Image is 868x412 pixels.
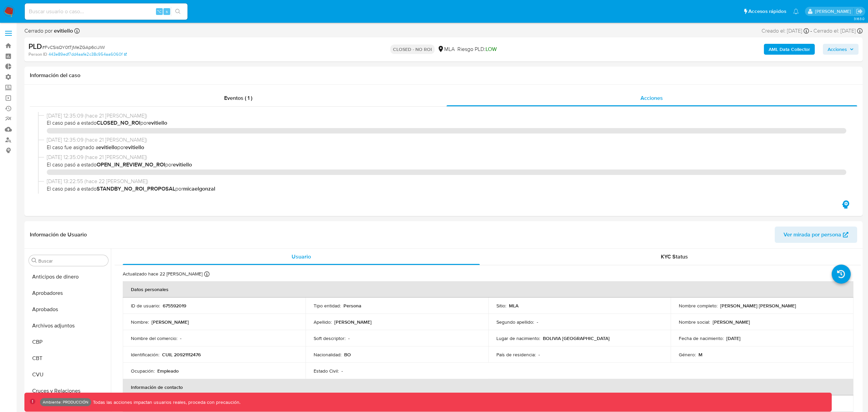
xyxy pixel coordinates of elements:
[823,44,859,55] button: Acciones
[26,383,111,399] button: Cruces y Relaciones
[26,334,111,350] button: CBP
[314,335,346,341] p: Soft descriptor :
[343,303,361,309] p: Persona
[152,319,189,325] p: [PERSON_NAME]
[180,335,181,341] p: -
[496,352,536,358] p: País de residencia :
[314,368,339,374] p: Estado Civil :
[793,8,799,14] a: Notificaciones
[26,366,111,383] button: CVU
[26,318,111,334] button: Archivos adjuntos
[131,368,155,374] p: Ocupación :
[496,303,506,309] p: Sitio :
[720,303,796,309] p: [PERSON_NAME] [PERSON_NAME]
[53,27,73,35] b: evitiello
[25,7,188,16] input: Buscar usuario o caso...
[163,303,186,309] p: 675592019
[661,253,688,261] span: KYC Status
[166,8,168,15] span: s
[457,46,497,53] span: Riesgo PLD:
[679,335,724,341] p: Fecha de nacimiento :
[28,51,47,57] b: Person ID
[679,352,696,358] p: Género :
[769,44,810,55] b: AML Data Collector
[24,27,73,35] span: Cerrado por
[341,368,343,374] p: -
[123,271,202,277] p: Actualizado hace 22 [PERSON_NAME]
[679,319,710,325] p: Nombre social :
[314,319,332,325] p: Apellido :
[131,319,149,325] p: Nombre :
[131,352,159,358] p: Identificación :
[775,227,857,243] button: Ver mirada por persona
[30,231,87,238] h1: Información de Usuario
[640,94,663,102] span: Acciones
[437,46,455,53] div: MLA
[496,319,534,325] p: Segundo apellido :
[26,269,111,285] button: Anticipos de dinero
[123,379,853,395] th: Información de contacto
[509,303,518,309] p: MLA
[543,335,610,341] p: BOLIVIA [GEOGRAPHIC_DATA]
[91,399,240,406] p: Todas las acciones impactan usuarios reales, proceda con precaución.
[486,45,497,53] span: LOW
[131,303,160,309] p: ID de usuario :
[26,285,111,301] button: Aprobadores
[48,51,127,57] a: 443e89edf7dd4aafe2c38c954aa6060f
[123,281,853,298] th: Datos personales
[131,335,177,341] p: Nombre del comercio :
[496,335,540,341] p: Lugar de nacimiento :
[26,350,111,366] button: CBT
[28,41,42,52] b: PLD
[764,44,815,55] button: AML Data Collector
[292,253,311,261] span: Usuario
[171,7,185,16] button: search-icon
[348,335,350,341] p: -
[810,27,812,35] span: -
[30,72,857,79] h1: Información del caso
[334,319,372,325] p: [PERSON_NAME]
[815,8,853,15] p: fernando.bolognino@mercadolibre.com
[162,352,201,358] p: CUIL 20921112476
[537,319,538,325] p: -
[762,27,809,35] div: Creado el: [DATE]
[698,352,703,358] p: M
[813,27,863,35] div: Cerrado el: [DATE]
[43,401,88,404] p: Ambiente: PRODUCCIÓN
[344,352,351,358] p: BO
[828,44,847,55] span: Acciones
[713,319,750,325] p: [PERSON_NAME]
[157,368,179,374] p: Empleado
[314,303,341,309] p: Tipo entidad :
[224,94,252,102] span: Eventos ( 1 )
[314,352,341,358] p: Nacionalidad :
[390,44,435,54] p: CLOSED - NO ROI
[856,8,863,15] a: Salir
[157,8,162,15] span: ⌥
[38,258,105,264] input: Buscar
[784,227,841,243] span: Ver mirada por persona
[32,258,37,263] button: Buscar
[26,301,111,318] button: Aprobados
[726,335,741,341] p: [DATE]
[679,303,717,309] p: Nombre completo :
[42,44,105,51] span: # FvCSisOY0tTjMeZGAp6ciJlW
[748,8,786,15] span: Accesos rápidos
[538,352,540,358] p: -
